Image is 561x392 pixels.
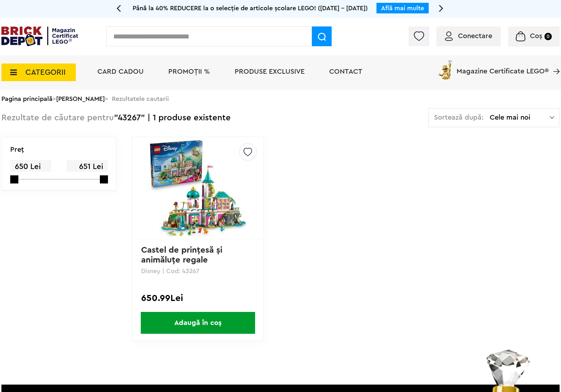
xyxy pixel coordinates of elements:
[25,68,66,76] span: CATEGORII
[235,68,304,75] a: Produse exclusive
[56,96,105,102] a: [PERSON_NAME]
[141,294,254,303] div: 650.99Lei
[530,32,542,40] span: Coș
[141,246,225,264] a: Castel de prinţesă şi animăluţe regale
[141,268,254,274] p: Disney | Cod: 43267
[168,68,210,75] a: PROMOȚII %
[1,90,560,108] div: > > Rezultatele cautarii
[67,160,108,174] span: 651 Lei
[1,108,231,128] div: "43267" | 1 produse existente
[381,5,424,11] a: Află mai multe
[490,114,550,121] span: Cele mai noi
[544,33,552,40] small: 0
[445,32,492,40] a: Conectare
[434,114,484,121] span: Sortează după:
[1,114,114,122] span: Rezultate de căutare pentru
[457,59,549,75] span: Magazine Certificate LEGO®
[132,312,263,334] a: Adaugă în coș
[149,139,247,237] img: Castel de prinţesă şi animăluţe regale
[97,68,144,75] a: Card Cadou
[10,160,51,174] span: 650 Lei
[1,96,53,102] a: Pagina principală
[458,32,492,40] span: Conectare
[141,312,255,334] span: Adaugă în coș
[549,59,560,66] a: Magazine Certificate LEGO®
[133,5,368,11] span: Până la 40% REDUCERE la o selecție de articole școlare LEGO! ([DATE] - [DATE])
[10,146,24,153] p: Preţ
[329,68,362,75] a: Contact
